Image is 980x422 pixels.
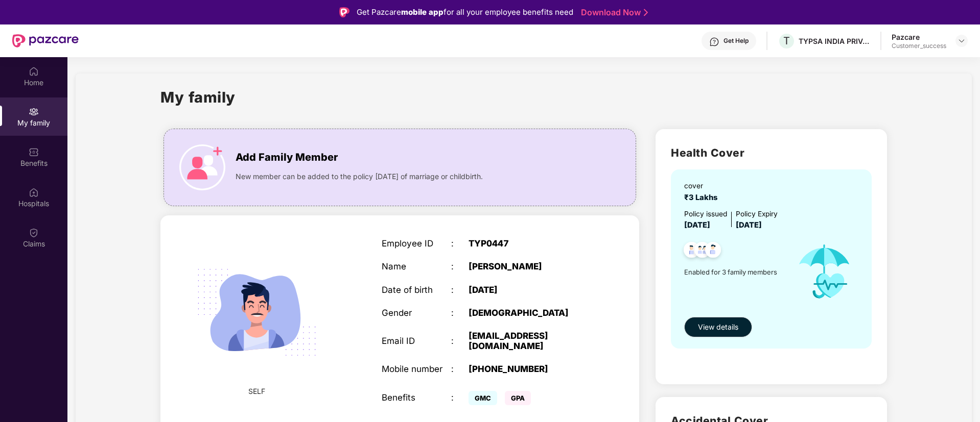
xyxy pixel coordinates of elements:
[684,220,710,230] span: [DATE]
[179,144,225,190] img: icon
[892,32,946,42] div: Pazcare
[382,364,451,374] div: Mobile number
[684,317,752,337] button: View details
[679,239,704,264] img: svg+xml;base64,PHN2ZyB4bWxucz0iaHR0cDovL3d3dy53My5vcmcvMjAwMC9zdmciIHdpZHRoPSI0OC45NDMiIGhlaWdodD...
[29,66,39,77] img: svg+xml;base64,PHN2ZyBpZD0iSG9tZSIgeG1sbnM9Imh0dHA6Ly93d3cudzMub3JnLzIwMDAvc3ZnIiB3aWR0aD0iMjAiIG...
[451,285,469,295] div: :
[892,42,946,50] div: Customer_success
[799,36,870,46] div: TYPSA INDIA PRIVATE LIMITED
[29,228,39,238] img: svg+xml;base64,PHN2ZyBpZD0iQ2xhaW0iIHhtbG5zPSJodHRwOi8vd3d3LnczLm9yZy8yMDAwL3N2ZyIgd2lkdGg9IjIwIi...
[783,35,790,47] span: T
[709,37,719,47] img: svg+xml;base64,PHN2ZyBpZD0iSGVscC0zMngzMiIgeG1sbnM9Imh0dHA6Ly93d3cudzMub3JnLzIwMDAvc3ZnIiB3aWR0aD...
[451,308,469,318] div: :
[382,392,451,403] div: Benefits
[382,336,451,346] div: Email ID
[684,209,727,220] div: Policy issued
[671,144,872,161] h2: Health Cover
[581,7,645,18] a: Download Now
[339,7,349,17] img: Logo
[469,331,590,351] div: [EMAIL_ADDRESS][DOMAIN_NAME]
[684,267,787,277] span: Enabled for 3 family members
[451,261,469,271] div: :
[451,392,469,403] div: :
[382,261,451,271] div: Name
[451,336,469,346] div: :
[382,308,451,318] div: Gender
[29,147,39,157] img: svg+xml;base64,PHN2ZyBpZD0iQmVuZWZpdHMiIHhtbG5zPSJodHRwOi8vd3d3LnczLm9yZy8yMDAwL3N2ZyIgd2lkdGg9Ij...
[736,209,778,220] div: Policy Expiry
[505,391,531,405] span: GPA
[698,321,738,333] span: View details
[451,364,469,374] div: :
[357,6,573,18] div: Get Pazcare for all your employee benefits need
[724,37,749,45] div: Get Help
[236,150,338,165] span: Add Family Member
[469,391,497,405] span: GMC
[736,220,762,230] span: [DATE]
[160,86,236,109] h1: My family
[701,239,726,264] img: svg+xml;base64,PHN2ZyB4bWxucz0iaHR0cDovL3d3dy53My5vcmcvMjAwMC9zdmciIHdpZHRoPSI0OC45NDMiIGhlaWdodD...
[469,238,590,249] div: TYP0447
[236,171,483,182] span: New member can be added to the policy [DATE] of marriage or childbirth.
[12,34,79,47] img: New Pazcare Logo
[401,7,444,17] strong: mobile app
[958,37,966,45] img: svg+xml;base64,PHN2ZyBpZD0iRHJvcGRvd24tMzJ4MzIiIHhtbG5zPSJodHRwOi8vd3d3LnczLm9yZy8yMDAwL3N2ZyIgd2...
[684,193,721,202] span: ₹3 Lakhs
[644,7,648,18] img: Stroke
[29,187,39,197] img: svg+xml;base64,PHN2ZyBpZD0iSG9zcGl0YWxzIiB4bWxucz0iaHR0cDovL3d3dy53My5vcmcvMjAwMC9zdmciIHdpZHRoPS...
[382,238,451,249] div: Employee ID
[690,239,715,264] img: svg+xml;base64,PHN2ZyB4bWxucz0iaHR0cDovL3d3dy53My5vcmcvMjAwMC9zdmciIHdpZHRoPSI0OC45MTUiIGhlaWdodD...
[787,232,862,312] img: icon
[469,261,590,271] div: [PERSON_NAME]
[248,386,265,397] span: SELF
[451,238,469,249] div: :
[29,107,39,117] img: svg+xml;base64,PHN2ZyB3aWR0aD0iMjAiIGhlaWdodD0iMjAiIHZpZXdCb3g9IjAgMCAyMCAyMCIgZmlsbD0ibm9uZSIgeG...
[469,364,590,374] div: [PHONE_NUMBER]
[684,181,721,192] div: cover
[469,308,590,318] div: [DEMOGRAPHIC_DATA]
[183,239,330,386] img: svg+xml;base64,PHN2ZyB4bWxucz0iaHR0cDovL3d3dy53My5vcmcvMjAwMC9zdmciIHdpZHRoPSIyMjQiIGhlaWdodD0iMT...
[469,285,590,295] div: [DATE]
[382,285,451,295] div: Date of birth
